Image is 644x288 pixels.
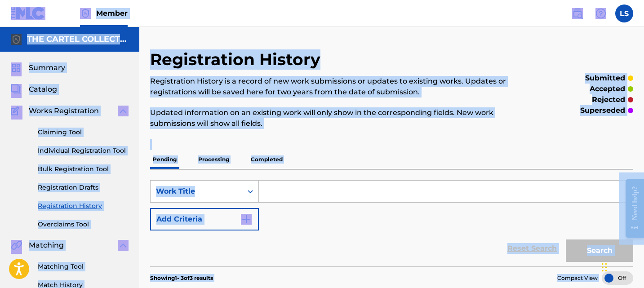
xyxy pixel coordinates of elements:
[11,62,65,73] a: SummarySummary
[38,128,129,137] a: Claiming Tool
[592,4,610,22] div: Help
[599,245,644,288] iframe: Chat Widget
[568,4,586,22] a: Public Search
[602,254,607,281] div: Drag
[11,84,22,95] img: Catalog
[38,262,129,271] a: Matching Tool
[615,4,633,22] div: User Menu
[11,34,22,45] img: Accounts
[150,150,179,169] p: Pending
[29,84,57,95] span: Catalog
[150,49,325,70] h2: Registration History
[38,201,129,211] a: Registration History
[29,62,65,73] span: Summary
[150,76,522,97] p: Registration History is a record of new work submissions or updates to existing works. Updates or...
[96,8,128,18] span: Member
[195,150,232,169] p: Processing
[595,8,606,19] img: help
[150,208,259,230] button: Add Criteria
[585,73,625,84] p: submitted
[80,8,91,19] img: Top Rightsholder
[11,240,22,251] img: Matching
[38,183,129,192] a: Registration Drafts
[619,172,644,244] iframe: Resource Center
[118,106,129,116] img: expand
[150,180,633,266] form: Search Form
[150,274,213,282] p: Showing 1 - 3 of 3 results
[557,274,598,282] span: Compact View
[150,107,522,129] p: Updated information on an existing work will only show in the corresponding fields. New work subm...
[572,8,583,19] img: search
[38,146,129,155] a: Individual Registration Tool
[592,94,625,105] p: rejected
[11,84,57,95] a: CatalogCatalog
[11,7,45,20] img: MLC Logo
[580,105,625,116] p: superseded
[241,214,252,225] img: 9d2ae6d4665cec9f34b9.svg
[118,240,129,251] img: expand
[156,186,237,197] div: Work Title
[248,150,285,169] p: Completed
[29,106,99,116] span: Works Registration
[590,84,625,94] p: accepted
[11,106,22,116] img: Works Registration
[27,34,129,44] h5: THE CARTEL COLLECTIVE PUBLISHING
[11,62,22,73] img: Summary
[38,164,129,174] a: Bulk Registration Tool
[38,220,129,229] a: Overclaims Tool
[29,240,64,251] span: Matching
